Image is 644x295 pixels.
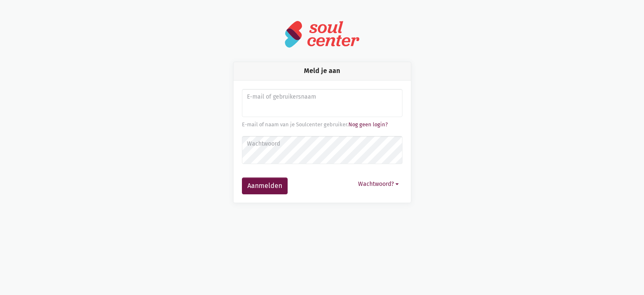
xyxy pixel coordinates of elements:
label: E-mail of gebruikersnaam [247,92,397,102]
div: E-mail of naam van je Soulcenter gebruiker. [242,120,402,129]
img: logo-soulcenter-full.svg [284,20,360,48]
label: Wachtwoord [247,139,397,149]
form: Aanmelden [242,89,402,194]
div: Meld je aan [234,62,411,80]
button: Wachtwoord? [354,178,402,191]
a: Nog geen login? [348,121,388,128]
button: Aanmelden [242,178,288,194]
